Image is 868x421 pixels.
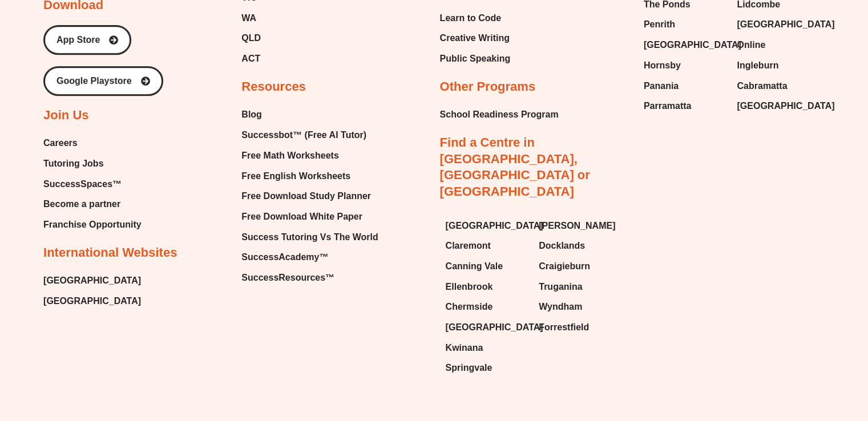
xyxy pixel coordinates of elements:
a: Google Playstore [43,66,163,96]
span: Claremont [446,237,491,254]
a: [GEOGRAPHIC_DATA] [446,319,528,336]
span: [PERSON_NAME] [539,217,615,234]
a: Ellenbrook [446,278,528,295]
a: SuccessResources™ [241,269,378,286]
a: Online [737,37,819,54]
a: Canning Vale [446,258,528,275]
a: Craigieburn [539,258,621,275]
span: Learn to Code [440,10,502,27]
span: Truganina [539,278,582,295]
a: Tutoring Jobs [43,155,142,172]
a: School Readiness Program [440,106,559,123]
span: Free Math Worksheets [241,147,338,164]
a: Free Download White Paper [241,208,378,225]
span: Ingleburn [737,57,778,74]
a: Chermside [446,298,528,315]
span: [GEOGRAPHIC_DATA] [737,16,834,33]
a: Parramatta [644,98,726,115]
span: Hornsby [644,57,681,74]
span: Become a partner [43,196,120,213]
span: Parramatta [644,98,692,115]
span: SuccessResources™ [241,269,334,286]
span: Blog [241,106,262,123]
a: QLD [241,30,339,47]
span: Careers [43,135,78,152]
a: Springvale [446,359,528,377]
a: App Store [43,25,131,55]
a: SuccessAcademy™ [241,249,378,266]
a: Wyndham [539,298,621,315]
span: Free Download White Paper [241,208,362,225]
span: Wyndham [539,298,582,315]
a: Kwinana [446,339,528,357]
span: ACT [241,50,260,67]
a: Public Speaking [440,50,511,67]
a: Learn to Code [440,10,511,27]
a: Docklands [539,237,621,254]
a: ACT [241,50,339,67]
span: Successbot™ (Free AI Tutor) [241,127,366,144]
h2: Resources [241,79,306,95]
span: Docklands [539,237,585,254]
span: Cabramatta [737,78,787,95]
a: [GEOGRAPHIC_DATA] [644,37,726,54]
a: Forrestfield [539,319,621,336]
span: App Store [56,35,100,44]
a: Hornsby [644,57,726,74]
a: [GEOGRAPHIC_DATA] [43,272,141,289]
span: Free Download Study Planner [241,188,371,205]
span: Springvale [446,359,492,377]
span: Forrestfield [539,319,589,336]
span: [GEOGRAPHIC_DATA] [737,98,834,115]
a: Success Tutoring Vs The World [241,229,378,246]
span: Creative Writing [440,30,510,47]
a: Creative Writing [440,30,511,47]
span: Kwinana [446,339,483,357]
h2: Join Us [43,107,88,124]
a: Cabramatta [737,78,819,95]
div: Chat Widget [678,293,868,421]
h2: International Websites [43,245,177,261]
a: Free Download Study Planner [241,188,378,205]
span: Tutoring Jobs [43,155,103,172]
a: Claremont [446,237,528,254]
a: Truganina [539,278,621,295]
span: Canning Vale [446,258,503,275]
a: Ingleburn [737,57,819,74]
a: Become a partner [43,196,142,213]
span: Panania [644,78,679,95]
span: [GEOGRAPHIC_DATA] [644,37,741,54]
span: Ellenbrook [446,278,493,295]
span: SuccessSpaces™ [43,176,122,193]
a: Franchise Opportunity [43,216,142,233]
span: Chermside [446,298,493,315]
a: Free English Worksheets [241,168,378,185]
span: Online [737,37,765,54]
span: QLD [241,30,261,47]
a: Free Math Worksheets [241,147,378,164]
a: Careers [43,135,142,152]
a: [GEOGRAPHIC_DATA] [737,98,819,115]
span: SuccessAcademy™ [241,249,328,266]
a: Panania [644,78,726,95]
a: [GEOGRAPHIC_DATA] [737,16,819,33]
a: Blog [241,106,378,123]
a: [PERSON_NAME] [539,217,621,234]
h2: Other Programs [440,79,536,95]
a: Find a Centre in [GEOGRAPHIC_DATA], [GEOGRAPHIC_DATA] or [GEOGRAPHIC_DATA] [440,135,590,199]
a: Successbot™ (Free AI Tutor) [241,127,378,144]
span: Craigieburn [539,258,590,275]
span: [GEOGRAPHIC_DATA] [446,217,543,234]
span: WA [241,10,256,27]
span: Penrith [644,16,675,33]
span: [GEOGRAPHIC_DATA] [446,319,543,336]
span: Free English Worksheets [241,168,350,185]
a: WA [241,10,339,27]
a: [GEOGRAPHIC_DATA] [43,293,141,310]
